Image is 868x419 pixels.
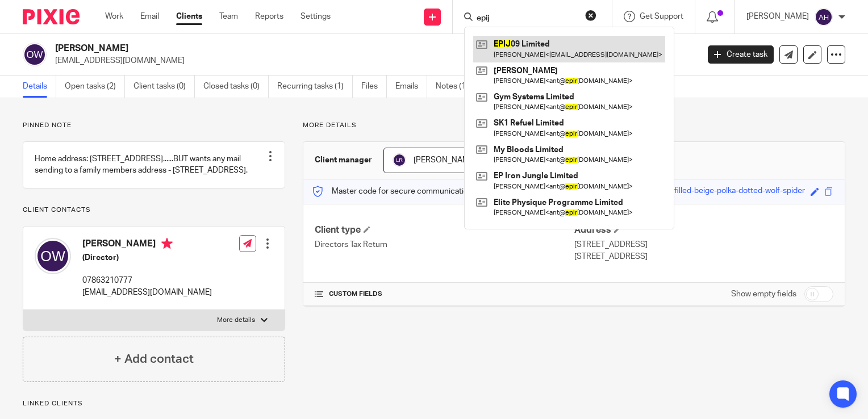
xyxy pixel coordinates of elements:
span: Get Support [640,12,683,20]
p: Client contacts [23,206,285,215]
img: svg%3E [815,8,833,26]
a: Settings [301,11,331,22]
a: Email [140,11,159,22]
h4: CUSTOM FIELDS [315,290,574,299]
p: Linked clients [23,399,285,408]
a: Reports [255,11,283,22]
a: Open tasks (2) [65,76,125,98]
a: Details [23,76,56,98]
h4: Client type [315,224,574,236]
p: [STREET_ADDRESS] [574,239,833,250]
img: svg%3E [35,238,71,274]
p: [EMAIL_ADDRESS][DOMAIN_NAME] [55,55,691,66]
a: Recurring tasks (1) [277,76,353,98]
img: svg%3E [393,153,406,167]
h4: + Add contact [114,350,194,368]
p: More details [303,121,845,130]
p: Master code for secure communications and files [312,186,508,197]
p: Directors Tax Return [315,239,574,250]
p: [EMAIL_ADDRESS][DOMAIN_NAME] [82,287,212,298]
p: 07863210777 [82,275,212,286]
a: Notes (1) [436,76,477,98]
span: [PERSON_NAME] [414,156,476,164]
label: Show empty fields [731,288,796,300]
a: Work [105,11,123,22]
i: Primary [161,238,173,249]
p: [STREET_ADDRESS] [574,251,833,262]
button: Clear [585,10,596,21]
a: Create task [708,45,774,64]
img: Pixie [23,9,80,24]
h5: (Director) [82,252,212,263]
a: Client tasks (0) [133,76,195,98]
h2: [PERSON_NAME] [55,43,564,55]
h4: Address [574,224,833,236]
p: [PERSON_NAME] [746,11,809,22]
p: Pinned note [23,121,285,130]
p: More details [217,316,255,325]
a: Team [219,11,238,22]
a: Clients [176,11,202,22]
a: Emails [395,76,427,98]
a: Closed tasks (0) [203,76,269,98]
input: Search [475,14,578,24]
h4: [PERSON_NAME] [82,238,212,252]
img: svg%3E [23,43,47,66]
a: Files [361,76,387,98]
div: sugarfilled-beige-polka-dotted-wolf-spider [654,185,805,198]
h3: Client manager [315,154,372,166]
